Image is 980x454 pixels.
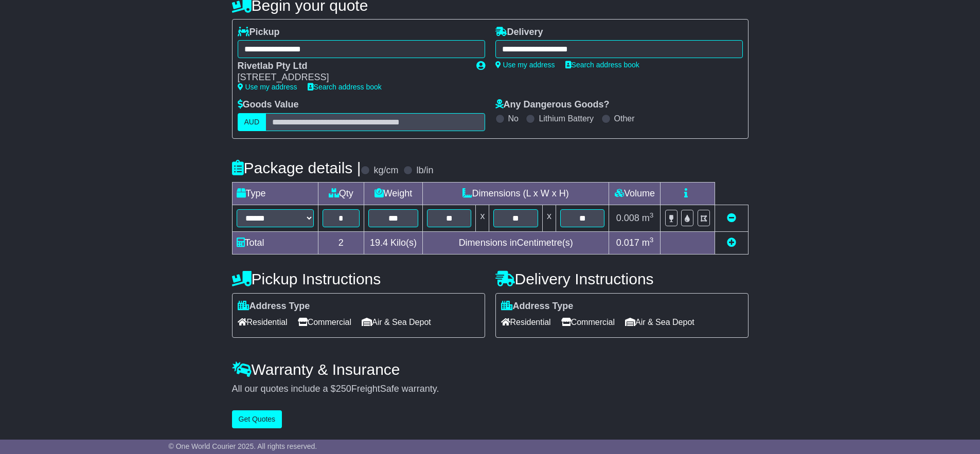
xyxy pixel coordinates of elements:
[373,165,398,176] label: kg/cm
[238,99,299,111] label: Goods Value
[616,213,639,223] span: 0.008
[232,182,318,205] td: Type
[169,442,317,450] span: © One World Courier 2025. All rights reserved.
[614,114,635,123] label: Other
[370,238,388,248] span: 19.4
[232,384,749,395] div: All our quotes include a $ FreightSafe warranty.
[501,301,574,312] label: Address Type
[565,61,639,69] a: Search address book
[642,238,654,248] span: m
[238,83,297,91] a: Use my address
[642,213,654,223] span: m
[232,361,749,378] h4: Warranty & Insurance
[298,314,351,330] span: Commercial
[238,314,288,330] span: Residential
[508,114,519,123] label: No
[727,213,736,223] a: Remove this item
[308,83,382,91] a: Search address book
[727,238,736,248] a: Add new item
[542,205,556,231] td: x
[362,314,431,330] span: Air & Sea Depot
[232,410,282,428] button: Get Quotes
[318,231,364,254] td: 2
[416,165,433,176] label: lb/in
[616,238,639,248] span: 0.017
[476,205,489,231] td: x
[422,231,609,254] td: Dimensions in Centimetre(s)
[318,182,364,205] td: Qty
[336,384,351,394] span: 250
[609,182,661,205] td: Volume
[364,182,422,205] td: Weight
[238,61,466,72] div: Rivetlab Pty Ltd
[232,270,485,287] h4: Pickup Instructions
[495,99,610,111] label: Any Dangerous Goods?
[232,231,318,254] td: Total
[501,314,551,330] span: Residential
[625,314,694,330] span: Air & Sea Depot
[495,61,555,69] a: Use my address
[238,72,466,83] div: [STREET_ADDRESS]
[650,236,654,244] sup: 3
[232,159,361,176] h4: Package details |
[539,114,594,123] label: Lithium Battery
[561,314,615,330] span: Commercial
[422,182,609,205] td: Dimensions (L x W x H)
[495,27,543,38] label: Delivery
[238,113,266,131] label: AUD
[650,211,654,219] sup: 3
[364,231,422,254] td: Kilo(s)
[495,270,749,287] h4: Delivery Instructions
[238,301,310,312] label: Address Type
[238,27,280,38] label: Pickup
